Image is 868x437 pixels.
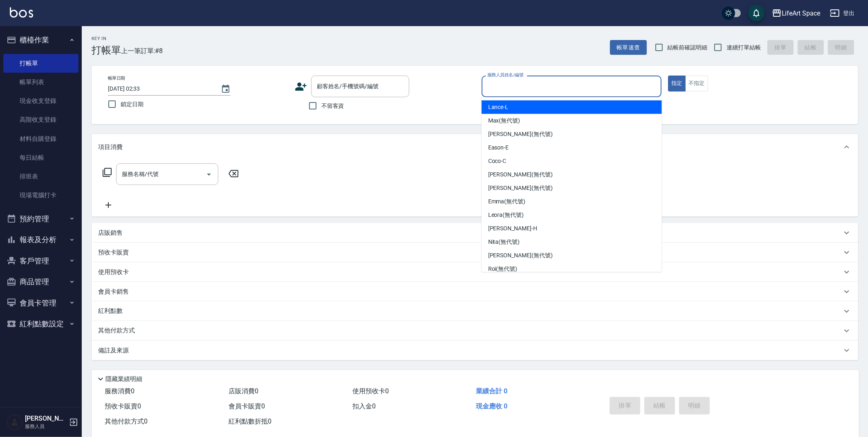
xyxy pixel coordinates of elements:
span: 鎖定日期 [121,100,144,109]
a: 現場電腦打卡 [3,186,79,205]
div: 紅利點數 [92,301,858,321]
span: [PERSON_NAME] (無代號) [488,170,553,179]
button: 登出 [827,6,858,21]
span: 會員卡販賣 0 [229,402,265,410]
span: 現金應收 0 [476,402,507,410]
span: 連續打單結帳 [727,43,761,52]
div: 備註及來源 [92,341,858,360]
p: 紅利點數 [98,307,127,316]
span: 使用預收卡 0 [352,387,389,395]
a: 每日結帳 [3,148,79,167]
span: Leora (無代號) [488,211,524,219]
img: Logo [10,7,33,18]
p: 會員卡銷售 [98,288,129,296]
p: 其他付款方式 [98,326,139,335]
h5: [PERSON_NAME] [25,415,67,423]
span: Nita (無代號) [488,238,520,246]
span: Lance -L [488,103,509,111]
button: save [748,5,765,21]
span: 上一筆訂單:#8 [121,46,163,56]
h2: Key In [92,36,121,41]
div: 其他付款方式 [92,321,858,341]
button: Open [202,168,215,181]
span: 店販消費 0 [229,387,258,395]
span: 扣入金 0 [352,402,376,410]
p: 隱藏業績明細 [105,375,142,383]
button: Choose date, selected date is 2025-09-14 [216,79,236,99]
span: 紅利點數折抵 0 [229,417,271,425]
label: 帳單日期 [108,75,125,81]
div: 項目消費 [92,134,858,160]
span: Emma (無代號) [488,197,526,206]
span: 業績合計 0 [476,387,507,395]
div: 使用預收卡 [92,262,858,282]
span: 其他付款方式 0 [105,417,148,425]
div: 店販銷售 [92,223,858,243]
span: 不留客資 [321,102,344,110]
button: 商品管理 [3,271,79,292]
label: 服務人員姓名/編號 [487,72,523,78]
p: 項目消費 [98,143,123,152]
button: 紅利點數設定 [3,313,79,334]
span: Eason -E [488,143,509,152]
span: 預收卡販賣 0 [105,402,141,410]
p: 店販銷售 [98,229,123,237]
span: 結帳前確認明細 [668,43,708,52]
div: 預收卡販賣 [92,243,858,262]
p: 使用預收卡 [98,268,129,276]
span: Coco -C [488,157,507,165]
span: 服務消費 0 [105,387,135,395]
div: LifeArt Space [782,8,820,18]
img: Person [7,414,23,430]
span: Roi (無代號) [488,265,518,273]
button: 報表及分析 [3,229,79,250]
a: 現金收支登錄 [3,91,79,110]
span: [PERSON_NAME] -H [488,224,537,233]
button: 指定 [668,76,686,91]
button: 預約管理 [3,208,79,230]
button: 不指定 [685,76,708,91]
span: [PERSON_NAME] (無代號) [488,184,553,192]
button: 帳單速查 [610,40,647,55]
a: 排班表 [3,167,79,186]
a: 材料自購登錄 [3,129,79,148]
p: 服務人員 [25,423,67,430]
button: 櫃檯作業 [3,29,79,51]
div: 會員卡銷售 [92,282,858,301]
button: 客戶管理 [3,250,79,272]
span: [PERSON_NAME] (無代號) [488,251,553,260]
input: YYYY/MM/DD hh:mm [108,82,213,96]
a: 高階收支登錄 [3,110,79,129]
span: Max (無代號) [488,116,520,125]
button: 會員卡管理 [3,292,79,314]
h3: 打帳單 [92,45,121,56]
button: LifeArt Space [769,5,823,22]
p: 備註及來源 [98,346,129,355]
p: 預收卡販賣 [98,248,129,257]
a: 帳單列表 [3,73,79,91]
a: 打帳單 [3,54,79,73]
span: [PERSON_NAME] (無代號) [488,130,553,138]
